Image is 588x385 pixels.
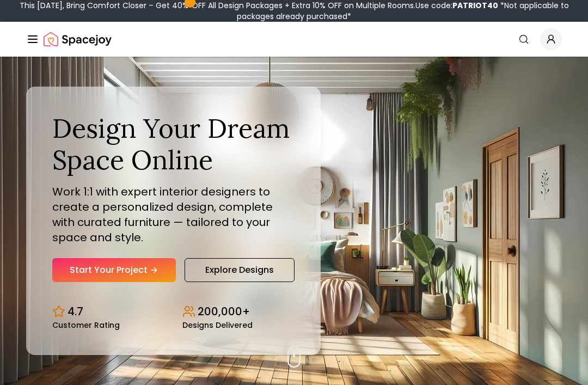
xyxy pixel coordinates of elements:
nav: Global [26,22,562,57]
p: 4.7 [68,304,83,319]
a: Explore Designs [185,258,295,282]
a: Start Your Project [52,258,176,282]
h1: Design Your Dream Space Online [52,113,295,175]
small: Customer Rating [52,321,120,329]
p: Work 1:1 with expert interior designers to create a personalized design, complete with curated fu... [52,184,295,245]
img: Spacejoy Logo [44,28,112,50]
a: Spacejoy [44,28,112,50]
p: 200,000+ [198,304,250,319]
div: Design stats [52,295,295,329]
small: Designs Delivered [182,321,253,329]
